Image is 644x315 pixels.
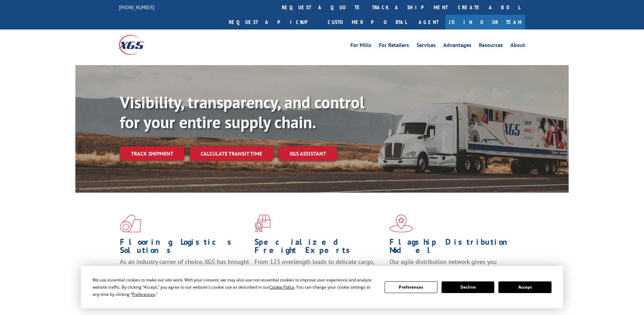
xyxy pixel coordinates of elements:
[120,215,141,232] img: xgs-icon-total-supply-chain-intelligence-red
[417,43,436,50] a: Services
[255,258,384,288] p: From 123 overlength loads to delicate cargo, our experienced staff knows the best way to move you...
[389,258,516,274] span: Our agile distribution network gives you nationwide inventory management on demand.
[190,146,273,161] a: Calculate transit time
[119,4,154,11] a: [PHONE_NUMBER]
[479,43,503,50] a: Resources
[389,215,413,232] img: xgs-icon-flagship-distribution-model-red
[120,238,249,258] h1: Flooring Logistics Solutions
[120,92,364,133] b: Visibility, transparency, and control for your entire supply chain.
[255,238,384,258] h1: Specialized Freight Experts
[498,281,551,293] button: Accept
[442,281,494,293] button: Decline
[120,258,249,282] span: As an industry carrier of choice, XGS has brought innovation and dedication to flooring logistics...
[132,291,155,297] span: Preferences
[350,43,371,50] a: For Mills
[510,43,525,50] a: About
[389,238,519,258] h1: Flagship Distribution Model
[81,266,563,308] div: Cookie Consent Prompt
[385,281,437,293] button: Preferences
[120,146,184,161] a: Track shipment
[379,43,409,50] a: For Retailers
[255,215,271,232] img: xgs-icon-focused-on-flooring-red
[269,284,294,290] span: Cookie Policy
[278,146,337,161] a: XGS ASSISTANT
[443,43,471,50] a: Advantages
[224,15,323,29] a: Request a pickup
[92,276,376,298] div: We use essential cookies to make our site work. With your consent, we may also use non-essential ...
[412,15,445,29] a: Agent
[323,15,412,29] a: Customer Portal
[445,15,525,29] a: Join Our Team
